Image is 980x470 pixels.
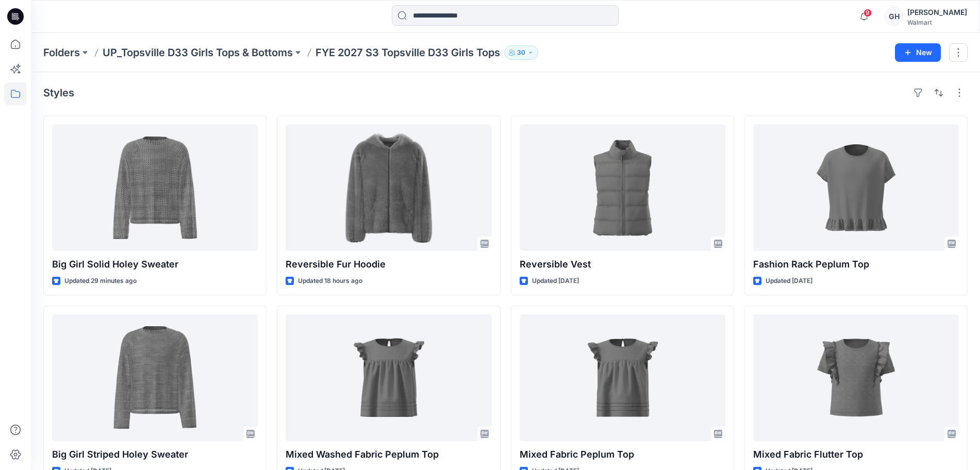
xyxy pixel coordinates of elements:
p: Mixed Washed Fabric Peplum Top [286,447,491,462]
a: UP_Topsville D33 Girls Tops & Bottoms [103,45,293,60]
p: FYE 2027 S3 Topsville D33 Girls Tops [315,45,500,60]
p: Reversible Vest [520,257,725,272]
a: Mixed Fabric Flutter Top [753,314,959,441]
a: Big Girl Solid Holey Sweater [52,124,258,251]
a: Fashion Rack Peplum Top [753,124,959,251]
span: 9 [863,9,872,17]
a: Mixed Fabric Peplum Top [520,314,725,441]
p: Big Girl Solid Holey Sweater [52,257,258,272]
p: Updated [DATE] [532,276,579,287]
p: Big Girl Striped Holey Sweater [52,447,258,462]
a: Big Girl Striped Holey Sweater [52,314,258,441]
button: New [895,43,941,62]
a: Reversible Vest [520,124,725,251]
div: [PERSON_NAME] [907,6,967,19]
p: Fashion Rack Peplum Top [753,257,959,272]
h4: Styles [43,87,74,99]
p: Mixed Fabric Flutter Top [753,447,959,462]
button: 30 [504,45,538,60]
a: Folders [43,45,80,60]
a: Reversible Fur Hoodie [286,124,491,251]
p: Updated 29 minutes ago [64,276,137,287]
p: Mixed Fabric Peplum Top [520,447,725,462]
p: 30 [517,47,525,58]
p: Reversible Fur Hoodie [286,257,491,272]
p: Updated 18 hours ago [298,276,362,287]
div: GH [885,7,903,26]
a: Mixed Washed Fabric Peplum Top [286,314,491,441]
p: Updated [DATE] [766,276,812,287]
div: Walmart [907,19,967,26]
